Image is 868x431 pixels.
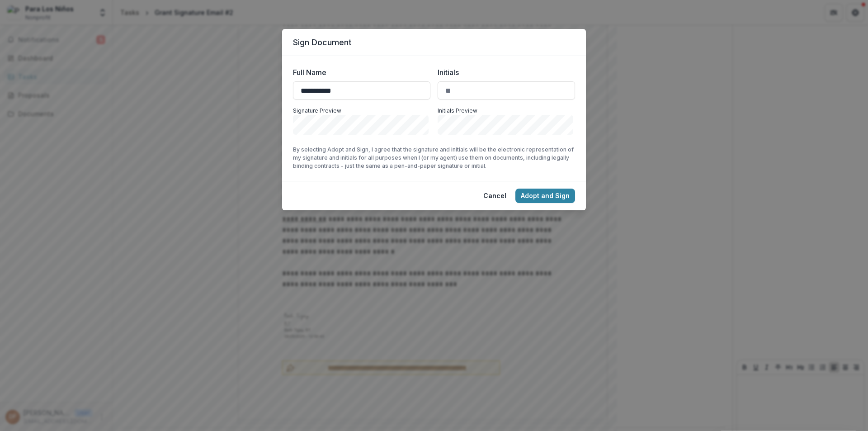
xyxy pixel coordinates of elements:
button: Cancel [478,189,512,203]
p: Initials Preview [438,107,575,115]
header: Sign Document [282,29,586,56]
label: Initials [438,67,570,78]
p: Signature Preview [293,107,430,115]
p: By selecting Adopt and Sign, I agree that the signature and initials will be the electronic repre... [293,146,575,170]
label: Full Name [293,67,425,78]
button: Adopt and Sign [515,189,575,203]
